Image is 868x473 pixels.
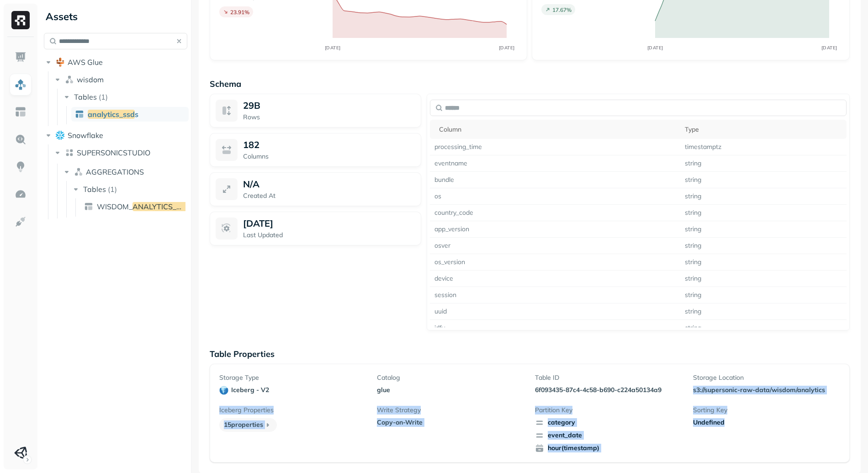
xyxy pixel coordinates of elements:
td: bundle [430,172,680,188]
p: Schema [210,79,850,89]
td: string [680,221,847,238]
span: Snowflake [68,131,103,140]
p: 182 [243,139,259,150]
p: Last Updated [243,231,415,239]
img: iceberg - v2 [219,386,228,395]
button: AGGREGATIONS [62,165,188,179]
img: Integrations [15,216,26,228]
td: session [430,287,680,303]
img: Ryft [11,11,30,29]
button: SUPERSONICSTUDIO [53,145,188,160]
div: Undefined [693,418,840,427]
td: string [680,155,847,172]
button: Snowflake [44,128,187,143]
div: Assets [44,9,187,24]
td: string [680,188,847,205]
span: Tables [74,92,97,101]
p: Storage Type [219,373,366,382]
p: Partition Key [535,406,682,415]
td: string [680,238,847,254]
td: osver [430,238,680,254]
a: analytics_ssds [71,107,189,122]
img: Insights [15,161,26,173]
span: wisdom [77,75,104,84]
div: Column [439,125,676,134]
tspan: [DATE] [647,45,663,51]
td: device [430,271,680,287]
span: AWS Glue [68,58,103,67]
p: iceberg - v2 [231,386,269,394]
td: country_code [430,205,680,221]
td: string [680,205,847,221]
span: hour(timestamp) [535,444,682,453]
img: root [56,131,65,139]
td: string [680,271,847,287]
span: SUPERSONICSTUDIO [77,148,150,157]
tspan: [DATE] [499,45,515,51]
p: Columns [243,152,415,161]
td: idfv [430,320,680,336]
span: s [135,110,138,119]
td: uuid [430,303,680,320]
img: Optimization [15,188,26,200]
img: namespace [74,167,83,176]
td: string [680,303,847,320]
tspan: [DATE] [325,45,341,51]
p: glue [377,386,524,394]
p: Table ID [535,373,682,382]
td: os_version [430,254,680,271]
p: Rows [243,113,415,122]
p: Storage Location [693,373,840,382]
img: root [56,58,65,67]
td: string [680,172,847,188]
span: WISDOM_ [97,202,132,211]
p: 17.67 % [552,6,572,13]
span: category [535,418,682,427]
td: string [680,287,847,303]
p: Copy-on-Write [377,418,524,427]
p: N/A [243,178,259,190]
td: processing_time [430,139,680,155]
img: Asset Explorer [15,106,26,118]
button: Tables(1) [71,182,189,197]
span: event_date [535,431,682,440]
span: Tables [83,185,106,194]
img: table [75,110,84,119]
div: Type [685,125,842,134]
img: Unity [14,446,27,459]
p: [DATE] [243,218,273,229]
td: string [680,254,847,271]
td: timestamptz [680,139,847,155]
span: analytics_ssd [88,110,135,119]
p: 6f093435-87c4-4c58-b690-c224a50134a9 [535,386,682,394]
tspan: [DATE] [821,45,837,51]
p: 15 properties [219,418,277,432]
img: table [84,202,93,211]
p: 23.91 % [230,9,249,16]
img: Assets [15,79,26,90]
p: Sorting Key [693,406,840,415]
img: Query Explorer [15,133,26,145]
p: Catalog [377,373,524,382]
span: AGGREGATIONS [86,167,144,176]
p: ( 1 ) [99,92,108,101]
span: ANALYTICS_SSD [132,202,191,211]
span: 29B [243,100,260,111]
button: AWS Glue [44,55,187,69]
p: ( 1 ) [108,185,117,194]
img: namespace [65,75,74,84]
td: os [430,188,680,205]
a: WISDOM_ANALYTICS_SSD [80,199,189,214]
td: eventname [430,155,680,172]
p: Write Strategy [377,406,524,415]
button: wisdom [53,72,188,87]
p: Iceberg Properties [219,406,366,415]
td: app_version [430,221,680,238]
button: Tables(1) [62,90,188,104]
td: string [680,320,847,336]
p: Table Properties [210,349,850,359]
p: s3://supersonic-raw-data/wisdom/analytics [693,386,830,394]
p: Created At [243,191,415,200]
img: Dashboard [15,51,26,63]
img: lake [65,148,74,157]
